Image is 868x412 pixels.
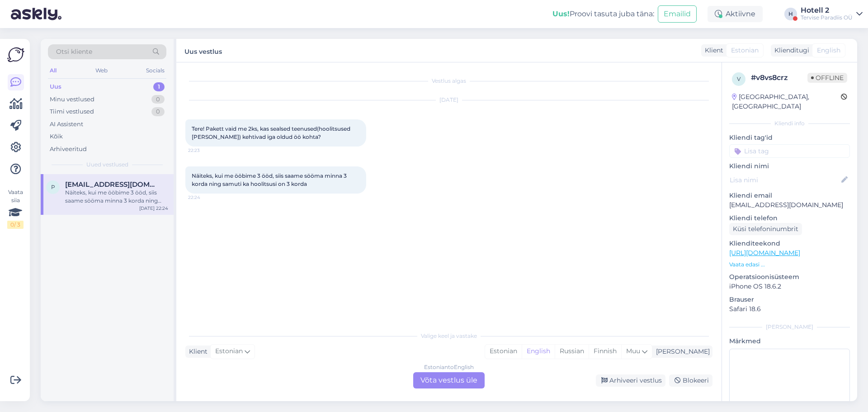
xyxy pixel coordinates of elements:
p: Kliendi email [729,191,850,200]
div: Valige keel ja vastake [185,332,712,340]
span: Otsi kliente [56,47,92,57]
div: Näiteks, kui me ööbime 3 ööd, siis saame sööma minna 3 korda ning samuti ka hoolitsusi on 3 korda [65,189,168,205]
span: English [817,46,840,55]
div: Estonian to English [424,363,474,371]
p: Operatsioonisüsteem [729,272,850,282]
div: Vestlus algas [185,77,712,85]
span: Estonian [731,46,759,55]
div: Hotell 2 [801,7,853,14]
p: Märkmed [729,336,850,346]
div: Uus [50,82,61,91]
a: Hotell 2Tervise Paradiis OÜ [801,7,863,21]
p: [EMAIL_ADDRESS][DOMAIN_NAME] [729,200,850,210]
div: English [522,345,555,358]
div: # v8vs8crz [751,72,807,83]
div: All [48,65,58,76]
p: Klienditeekond [729,239,850,248]
input: Lisa nimi [730,175,840,185]
span: 22:24 [188,194,222,201]
p: iPhone OS 18.6.2 [729,282,850,291]
span: Muu [626,347,640,355]
div: Russian [555,345,589,358]
div: Kõik [50,132,63,141]
div: AI Assistent [50,120,83,129]
button: Emailid [658,5,697,23]
div: Blokeeri [669,374,712,387]
div: Kliendi info [729,119,850,128]
div: Minu vestlused [50,95,94,104]
div: Klient [185,347,208,356]
div: [GEOGRAPHIC_DATA], [GEOGRAPHIC_DATA] [732,92,841,111]
div: Estonian [485,345,522,358]
p: Kliendi tag'id [729,133,850,142]
div: Aktiivne [708,6,763,22]
input: Lisa tag [729,144,850,158]
div: Klienditugi [771,46,809,55]
div: [PERSON_NAME] [652,347,710,356]
span: v [737,76,741,82]
label: Uus vestlus [184,44,222,57]
p: Kliendi nimi [729,161,850,171]
div: Socials [144,65,166,76]
div: Võta vestlus üle [413,372,485,388]
div: Web [94,65,109,76]
div: 0 [151,107,165,116]
span: Tere! Pakett vaid me 2ks, kas sealsed teenused(hoolitsused [PERSON_NAME]) kehtivad iga oldud öö k... [192,125,352,140]
p: Kliendi telefon [729,213,850,223]
p: Safari 18.6 [729,304,850,314]
span: Estonian [215,346,243,356]
span: Uued vestlused [86,161,128,169]
p: Vaata edasi ... [729,260,850,269]
div: Küsi telefoninumbrit [729,223,802,235]
span: pettaisander@gmail.com [65,180,159,189]
div: Klient [701,46,723,55]
div: H [784,8,797,20]
div: Tervise Paradiis OÜ [801,14,853,21]
span: p [51,184,55,190]
a: [URL][DOMAIN_NAME] [729,249,800,257]
div: 0 [151,95,165,104]
span: Offline [807,73,847,83]
span: 22:23 [188,147,222,154]
b: Uus! [552,9,570,18]
div: Arhiveeritud [50,145,87,154]
div: 1 [153,82,165,91]
div: [PERSON_NAME] [729,323,850,331]
div: Vaata siia [7,188,24,229]
div: Proovi tasuta juba täna: [552,9,654,19]
div: Tiimi vestlused [50,107,94,116]
p: Brauser [729,295,850,304]
div: Finnish [589,345,621,358]
div: 0 / 3 [7,221,24,229]
div: [DATE] 22:24 [139,205,168,212]
img: Askly Logo [7,46,24,63]
div: Arhiveeri vestlus [596,374,665,387]
div: [DATE] [185,96,712,104]
span: Näiteks, kui me ööbime 3 ööd, siis saame sööma minna 3 korda ning samuti ka hoolitsusi on 3 korda [192,172,348,187]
